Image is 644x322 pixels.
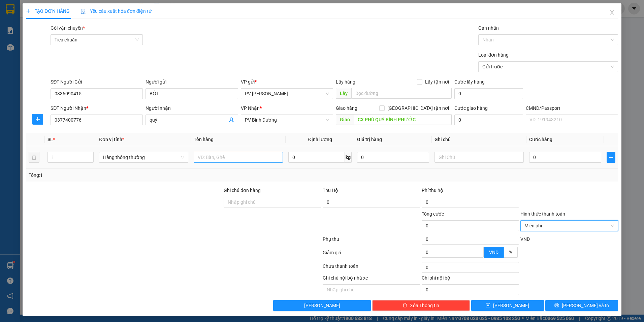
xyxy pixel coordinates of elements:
span: ND10250269 [67,25,95,30]
span: PV [PERSON_NAME] [23,47,49,55]
button: Close [603,3,621,22]
button: delete [29,152,39,163]
span: plus [26,9,31,13]
span: [PERSON_NAME] [304,302,340,309]
strong: CÔNG TY TNHH [GEOGRAPHIC_DATA] 214 QL13 - P.26 - Q.BÌNH THẠNH - TP HCM 1900888606 [18,11,55,36]
span: % [509,250,512,255]
span: Lấy tận nơi [422,78,452,86]
input: Nhập ghi chú [323,284,420,295]
button: save[PERSON_NAME] [471,300,544,311]
span: Tiêu chuẩn [55,35,139,45]
span: kg [345,152,352,163]
div: Ghi chú nội bộ nhà xe [323,274,420,284]
div: Giảm giá [322,249,421,261]
label: Gán nhãn [478,25,499,31]
span: Lấy [336,88,351,99]
span: Giá trị hàng [357,137,382,142]
input: 0 [357,152,429,163]
div: Chi phí nội bộ [422,274,519,284]
input: Cước lấy hàng [454,88,523,99]
span: [GEOGRAPHIC_DATA] tận nơi [385,104,452,112]
strong: BIÊN NHẬN GỬI HÀNG HOÁ [23,40,78,45]
span: close [609,10,615,15]
div: Chưa thanh toán [322,262,421,274]
span: Yêu cầu xuất hóa đơn điện tử [80,8,152,14]
input: VD: Bàn, Ghế [194,152,283,163]
div: CMND/Passport [526,104,618,112]
label: Ghi chú đơn hàng [224,188,261,193]
div: Phụ thu [322,235,421,247]
span: PV Nam Đong [245,89,329,99]
div: Phí thu hộ [422,187,519,197]
span: 06:48:32 [DATE] [64,30,95,35]
span: Đơn vị tính [99,137,124,142]
span: plus [33,117,43,122]
label: Hình thức thanh toán [520,211,565,217]
span: Định lượng [308,137,332,142]
input: Ghi Chú [434,152,524,163]
span: user-add [229,117,234,123]
label: Loại đơn hàng [478,52,509,58]
input: Ghi chú đơn hàng [224,197,321,207]
span: Gửi trước [482,62,614,72]
span: plus [607,155,615,160]
span: Nơi gửi: [7,47,14,57]
img: logo [7,15,15,32]
span: TẠO ĐƠN HÀNG [26,8,70,14]
span: save [486,303,490,308]
span: Lấy hàng [336,79,355,85]
span: Tên hàng [194,137,214,142]
span: PV Bình Dương [245,115,329,125]
span: [PERSON_NAME] và In [562,302,609,309]
span: Cước hàng [529,137,552,142]
div: SĐT Người Nhận [51,104,143,112]
span: Hàng thông thường [103,152,184,162]
button: deleteXóa Thông tin [372,300,470,311]
span: Miễn phí [524,221,614,231]
th: Ghi chú [432,133,526,146]
span: VP Nhận [241,105,260,111]
button: [PERSON_NAME] [273,300,371,311]
button: printer[PERSON_NAME] và In [545,300,618,311]
input: Dọc đường [351,88,452,99]
span: Nơi nhận: [52,47,62,57]
span: delete [402,303,407,308]
span: Tổng cước [422,211,444,217]
button: plus [607,152,615,163]
span: Giao hàng [336,105,357,111]
label: Cước lấy hàng [454,79,485,85]
div: Người gửi [146,78,238,86]
span: SL [47,137,53,142]
span: Xóa Thông tin [410,302,439,309]
span: Gói vận chuyển [51,25,85,31]
button: plus [32,114,43,125]
span: Thu Hộ [323,188,338,193]
div: Tổng: 1 [29,171,249,179]
span: VND [489,250,498,255]
span: Giao [336,114,354,125]
input: Cước giao hàng [454,115,523,125]
input: Dọc đường [354,114,452,125]
span: printer [554,303,559,308]
img: icon [80,9,86,14]
span: [PERSON_NAME] [493,302,529,309]
div: Người nhận [146,104,238,112]
label: Cước giao hàng [454,105,488,111]
div: VP gửi [241,78,333,86]
div: SĐT Người Gửi [51,78,143,86]
span: VND [520,236,530,242]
